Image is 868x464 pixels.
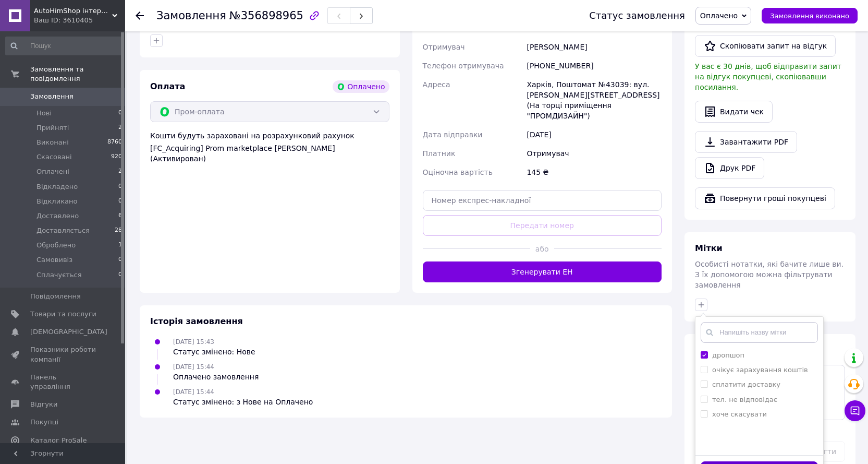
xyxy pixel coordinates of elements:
span: У вас є 30 днів, щоб відправити запит на відгук покупцеві, скопіювавши посилання. [695,62,841,91]
span: 28 [115,226,122,235]
button: Згенерувати ЕН [423,261,662,282]
span: Відкликано [36,197,77,206]
span: 6 [118,211,122,221]
button: Видати чек [695,101,773,123]
span: Панель управління [30,373,96,391]
div: [FC_Acquiring] Prom marketplace [PERSON_NAME] (Активирован) [150,143,389,164]
a: Завантажити PDF [695,131,797,153]
span: Історія замовлення [150,316,243,326]
span: Адреса [423,80,450,89]
div: Кошти будуть зараховані на розрахунковий рахунок [150,130,389,164]
span: Телефон отримувача [423,62,504,70]
span: Сплачується [36,270,82,280]
span: 2 [118,123,122,133]
span: Замовлення [30,92,74,101]
span: Показники роботи компанії [30,345,96,364]
span: Дата відправки [423,130,483,139]
div: [PHONE_NUMBER] [524,56,664,75]
span: [DATE] 15:44 [173,388,214,396]
span: Скасовані [36,152,72,162]
span: 0 [118,197,122,206]
div: Оплачено замовлення [173,372,259,382]
div: Оплачено [333,80,389,93]
label: сплатити доставку [712,380,780,388]
span: 0 [118,109,122,118]
span: Нові [36,109,52,118]
label: тел. не відповідає [712,396,777,403]
span: Відкладено [36,182,78,192]
span: 0 [118,182,122,192]
div: Ваш ID: 3610405 [34,16,125,25]
span: Доставлено [36,211,79,221]
label: хоче скасувати [712,410,767,418]
span: Відгуки [30,400,57,409]
input: Пошук [5,37,123,55]
button: Замовлення виконано [762,8,858,23]
span: Замовлення виконано [770,12,849,20]
span: AutoHimShop інтернет-крамниця автохімії [34,6,112,16]
span: [DEMOGRAPHIC_DATA] [30,327,107,337]
input: Напишіть назву мітки [701,322,818,343]
span: Особисті нотатки, які бачите лише ви. З їх допомогою можна фільтрувати замовлення [695,260,843,289]
span: Мітки [695,243,723,253]
span: 8760 [107,138,122,147]
button: Скопіювати запит на відгук [695,35,836,57]
span: Виконані [36,138,69,147]
div: 145 ₴ [524,163,664,182]
input: Номер експрес-накладної [423,190,662,211]
div: Статус змінено: Нове [173,347,255,357]
span: Оплачено [700,11,738,20]
span: 920 [111,152,122,162]
div: [PERSON_NAME] [524,38,664,56]
span: 2 [118,167,122,176]
div: Отримувач [524,144,664,163]
span: або [530,244,554,254]
button: Чат з покупцем [845,400,865,421]
span: Прийняті [36,123,69,133]
span: Товари та послуги [30,310,96,319]
button: Повернути гроші покупцеві [695,187,835,209]
div: [DATE] [524,125,664,144]
div: Статус замовлення [589,10,685,21]
div: Харків, Поштомат №43039: вул. [PERSON_NAME][STREET_ADDRESS] (На торці приміщення "ПРОМДИЗАЙН") [524,75,664,125]
span: Замовлення та повідомлення [30,65,125,84]
span: Отримувач [423,43,465,51]
span: Оплата [150,81,185,91]
label: очікує зарахування коштів [712,366,808,374]
span: 0 [118,255,122,265]
span: Оціночна вартість [423,168,493,176]
span: Повідомлення [30,292,81,301]
span: Оплачені [36,167,69,176]
span: 0 [118,270,122,280]
span: [DATE] 15:44 [173,363,214,371]
span: Каталог ProSale [30,436,87,445]
span: Замовлення [156,9,226,22]
span: 1 [118,241,122,250]
span: Доставляється [36,226,90,235]
div: Повернутися назад [136,10,144,21]
span: Платник [423,149,456,158]
span: Самовивіз [36,255,72,265]
div: Статус змінено: з Нове на Оплачено [173,397,313,407]
span: №356898965 [229,9,303,22]
span: [DATE] 15:43 [173,338,214,346]
span: Покупці [30,418,58,427]
span: Оброблено [36,241,76,250]
label: дропшоп [712,351,744,359]
a: Друк PDF [695,157,764,179]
